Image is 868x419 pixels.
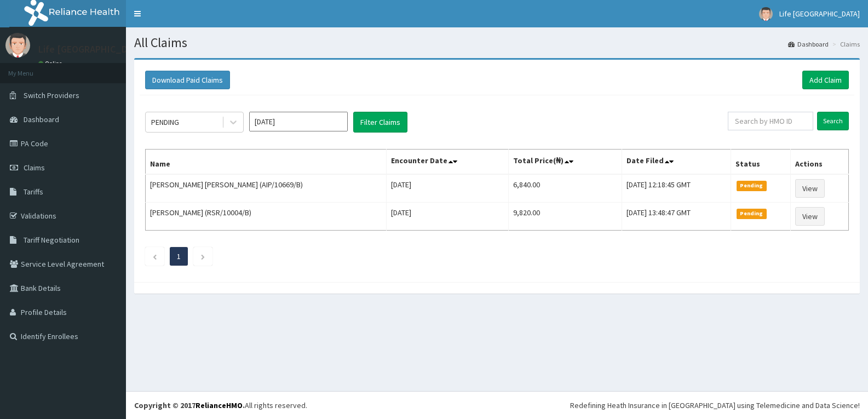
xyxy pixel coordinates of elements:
a: Add Claim [802,71,849,89]
a: View [795,179,825,198]
td: [DATE] [387,174,509,203]
h1: All Claims [134,36,860,50]
p: Life [GEOGRAPHIC_DATA] [38,44,147,54]
span: Claims [24,163,45,173]
th: Date Filed [622,150,731,175]
button: Filter Claims [353,112,407,133]
a: View [795,207,825,226]
li: Claims [830,39,860,49]
th: Encounter Date [387,150,509,175]
td: [DATE] 13:48:47 GMT [622,203,731,231]
th: Actions [791,150,849,175]
img: User Image [5,33,30,58]
span: Life [GEOGRAPHIC_DATA] [779,9,860,19]
td: 6,840.00 [509,174,622,203]
td: [PERSON_NAME] [PERSON_NAME] (AIP/10669/B) [146,174,387,203]
img: User Image [759,7,773,21]
span: Pending [737,181,767,191]
a: Dashboard [788,39,829,49]
footer: All rights reserved. [126,391,868,419]
input: Select Month and Year [249,112,348,131]
strong: Copyright © 2017 . [134,400,245,410]
a: Next page [200,251,205,261]
td: [DATE] 12:18:45 GMT [622,174,731,203]
th: Name [146,150,387,175]
button: Download Paid Claims [145,71,230,89]
a: Online [38,60,65,67]
div: Redefining Heath Insurance in [GEOGRAPHIC_DATA] using Telemedicine and Data Science! [570,400,860,411]
a: Previous page [152,251,157,261]
th: Status [731,150,790,175]
th: Total Price(₦) [509,150,622,175]
a: Page 1 is your current page [177,251,181,261]
input: Search [817,112,849,130]
td: [PERSON_NAME] (RSR/10004/B) [146,203,387,231]
td: 9,820.00 [509,203,622,231]
td: [DATE] [387,203,509,231]
span: Tariffs [24,187,43,197]
input: Search by HMO ID [728,112,813,130]
span: Tariff Negotiation [24,235,79,245]
span: Switch Providers [24,90,79,100]
a: RelianceHMO [196,400,243,410]
span: Pending [737,209,767,219]
div: PENDING [151,117,179,128]
span: Dashboard [24,114,59,124]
